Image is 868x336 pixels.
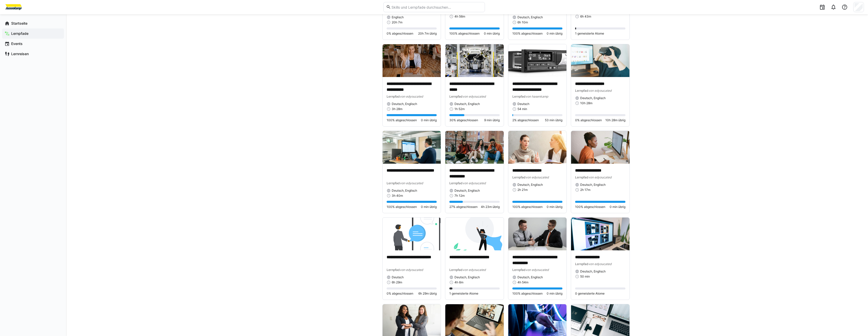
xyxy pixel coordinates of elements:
span: 50 min [580,274,590,279]
img: image [571,44,629,77]
span: Lernpfad [512,268,526,272]
span: von edyoucated [526,268,549,272]
span: 6h 43m [580,14,591,19]
span: 1 gemeisterte Atome [575,32,604,36]
span: 100% abgeschlossen [449,32,480,36]
span: 6h 29m [392,280,402,284]
span: von hasenkamp [526,95,548,98]
span: Lernpfad [449,95,463,98]
span: von edyoucated [588,262,611,266]
span: 2% abgeschlossen [512,118,539,122]
span: 1h 52m [454,107,465,111]
span: von edyoucated [400,181,423,185]
img: image [508,218,567,250]
span: 4h 23m übrig [481,205,500,209]
span: von edyoucated [588,175,611,179]
span: 10h 28m [580,101,592,105]
span: 6h 10m [517,20,528,24]
span: 4h 6m [454,280,463,284]
span: 1 gemeisterte Atome [449,292,478,296]
span: 20h 7m [392,20,402,24]
span: 0 min übrig [484,32,500,36]
img: image [445,44,504,77]
span: Lernpfad [575,262,588,266]
span: Lernpfad [449,268,463,272]
span: 54 min [517,107,527,111]
img: image [508,131,567,164]
span: Lernpfad [575,175,588,179]
span: 7h 12m [454,194,465,198]
span: 0 min übrig [610,205,625,209]
span: Deutsch [392,275,404,279]
span: Deutsch, Englisch [454,102,480,106]
img: image [571,218,629,250]
span: Lernpfad [449,181,463,185]
span: 2h 17m [580,188,590,192]
span: 9 min übrig [484,118,500,122]
span: 10h 28m übrig [605,118,625,122]
span: 0 min übrig [421,205,437,209]
span: 0% abgeschlossen [387,32,413,36]
span: 100% abgeschlossen [575,205,605,209]
span: Deutsch, Englisch [580,96,606,100]
span: von edyoucated [463,268,486,272]
span: 0 min übrig [547,205,562,209]
span: 2h 21m [517,188,528,192]
span: 3h 28m [392,107,402,111]
span: 0 min übrig [547,292,562,296]
img: image [383,131,441,164]
span: 0% abgeschlossen [387,292,413,296]
span: Deutsch, Englisch [580,269,606,273]
span: Lernpfad [387,181,400,185]
span: von edyoucated [400,268,423,272]
span: von edyoucated [526,175,549,179]
span: 100% abgeschlossen [512,205,543,209]
span: Deutsch [517,102,529,106]
span: Deutsch, Englisch [454,275,480,279]
span: Deutsch, Englisch [517,183,543,187]
span: Lernpfad [387,95,400,98]
span: 53 min übrig [545,118,562,122]
span: 4h 56m [454,14,465,19]
span: Deutsch, Englisch [517,275,543,279]
span: 6h 29m übrig [418,292,437,296]
span: von edyoucated [463,95,486,98]
span: 30% abgeschlossen [449,118,478,122]
span: Deutsch, Englisch [580,183,606,187]
span: Lernpfad [512,95,526,98]
img: image [383,218,441,250]
span: Lernpfad [512,175,526,179]
span: 100% abgeschlossen [512,32,543,36]
span: Deutsch, Englisch [454,189,480,193]
span: Lernpfad [387,268,400,272]
img: image [571,131,629,164]
span: 100% abgeschlossen [512,292,543,296]
span: 0 min übrig [421,118,437,122]
span: Deutsch, Englisch [392,102,417,106]
span: Deutsch, Englisch [392,189,417,193]
span: Lernpfad [575,89,588,93]
span: 100% abgeschlossen [387,205,417,209]
span: 3h 40m [392,194,403,198]
img: image [445,218,504,250]
span: 4h 54m [517,280,528,284]
span: von edyoucated [463,181,486,185]
img: image [383,44,441,77]
span: 100% abgeschlossen [387,118,417,122]
span: Englisch [392,15,404,19]
img: image [508,44,567,77]
span: 0% abgeschlossen [575,118,602,122]
img: image [445,131,504,164]
span: 20h 7m übrig [418,32,437,36]
span: 0 gemeisterte Atome [575,292,605,296]
input: Skills und Lernpfade durchsuchen… [391,5,482,9]
span: von edyoucated [400,95,423,98]
span: von edyoucated [588,89,611,93]
span: Deutsch, Englisch [517,15,543,19]
span: 0 min übrig [547,32,562,36]
span: 27% abgeschlossen [449,205,478,209]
